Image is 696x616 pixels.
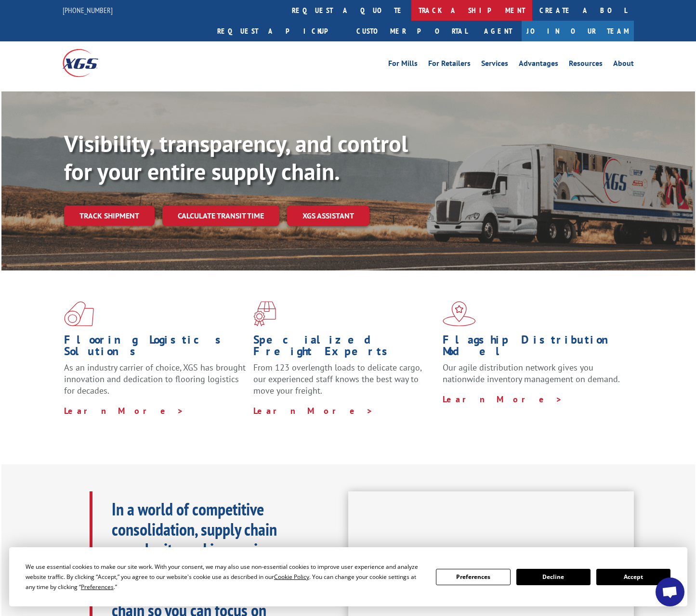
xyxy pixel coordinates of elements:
[569,60,603,70] a: Resources
[443,394,563,405] a: Learn More >
[519,60,558,70] a: Advantages
[64,405,184,416] a: Learn More >
[64,334,246,362] h1: Flooring Logistics Solutions
[516,569,591,585] button: Decline
[613,60,634,70] a: About
[64,128,408,186] b: Visibility, transparency, and control for your entire supply chain.
[481,60,508,70] a: Services
[428,60,471,70] a: For Retailers
[64,301,94,326] img: xgs-icon-total-supply-chain-intelligence-red
[162,205,279,226] a: Calculate transit time
[287,205,369,226] a: XGS ASSISTANT
[81,583,114,591] span: Preferences
[26,562,424,592] div: We use essential cookies to make our site work. With your consent, we may also use non-essential ...
[349,21,474,41] a: Customer Portal
[443,334,625,362] h1: Flagship Distribution Model
[656,577,684,606] div: Open chat
[253,362,435,405] p: From 123 overlength loads to delicate cargo, our experienced staff knows the best way to move you...
[474,21,522,41] a: Agent
[274,573,309,581] span: Cookie Policy
[9,547,687,606] div: Cookie Consent Prompt
[64,362,246,396] span: As an industry carrier of choice, XGS has brought innovation and dedication to flooring logistics...
[253,405,373,416] a: Learn More >
[443,301,476,326] img: xgs-icon-flagship-distribution-model-red
[63,5,113,15] a: [PHONE_NUMBER]
[522,21,634,41] a: Join Our Team
[253,301,276,326] img: xgs-icon-focused-on-flooring-red
[64,205,155,226] a: Track shipment
[388,60,418,70] a: For Mills
[253,334,435,362] h1: Specialized Freight Experts
[436,569,510,585] button: Preferences
[210,21,349,41] a: Request a pickup
[443,362,620,385] span: Our agile distribution network gives you nationwide inventory management on demand.
[596,569,670,585] button: Accept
